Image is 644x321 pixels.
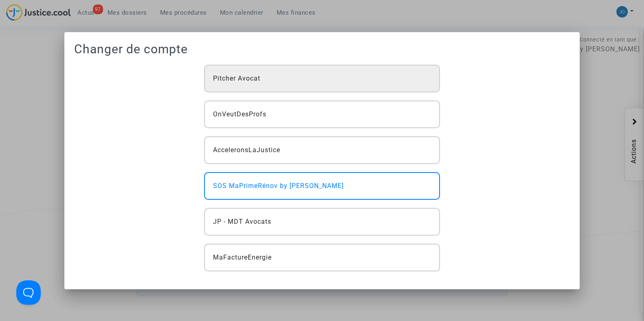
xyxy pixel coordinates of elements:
iframe: Help Scout Beacon - Open [16,280,41,305]
img: logo_orange.svg [13,13,20,20]
span: SOS MaPrimeRénov by [PERSON_NAME] [213,181,344,191]
h1: Changer de compte [74,42,570,57]
div: Domaine: [DOMAIN_NAME] [21,21,92,28]
span: MaFactureEnergie [213,253,272,262]
div: Mots-clés [101,48,125,53]
img: tab_keywords_by_traffic_grey.svg [92,47,99,54]
span: OnVeutDesProfs [213,109,266,119]
span: JP - MDT Avocats [213,217,271,227]
img: tab_domain_overview_orange.svg [33,47,40,54]
img: website_grey.svg [13,21,20,28]
span: AcceleronsLaJustice [213,145,280,155]
span: Pitcher Avocat [213,74,260,83]
div: v 4.0.25 [23,13,40,20]
div: Domaine [42,48,63,53]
